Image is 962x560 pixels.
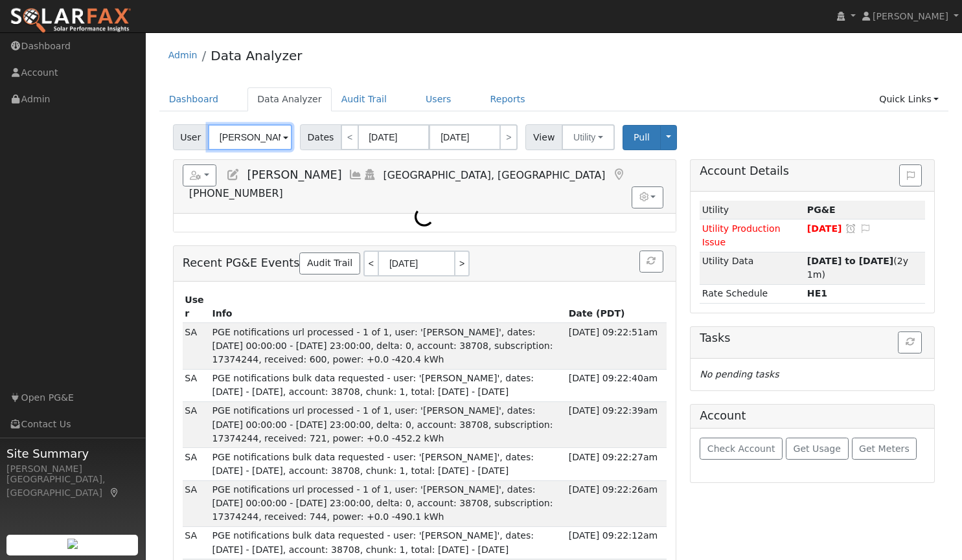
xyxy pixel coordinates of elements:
span: Site Summary [6,445,139,462]
div: [PERSON_NAME] [6,462,139,476]
span: Pull [634,132,650,142]
a: Edit User (38323) [226,168,240,181]
i: Edit Issue [860,224,871,233]
button: Get Meters [852,438,917,460]
strong: [DATE] to [DATE] [807,256,893,266]
td: Utility [700,201,805,219]
span: Dates [300,124,341,150]
span: [DATE] [807,223,842,234]
a: Users [416,87,461,111]
h5: Account Details [700,164,925,178]
td: Utility Data [700,252,805,284]
a: Quick Links [869,87,948,111]
span: View [525,124,562,150]
span: [PERSON_NAME] [247,168,341,181]
td: Rate Schedule [700,284,805,303]
strong: X [807,288,827,298]
strong: ID: 17374244, authorized: 10/06/25 [807,205,836,215]
img: retrieve [67,539,78,549]
a: Login As (last Never) [363,168,377,181]
button: Utility [562,124,615,150]
h5: Account [700,409,746,422]
span: [PERSON_NAME] [873,11,948,21]
span: [PHONE_NUMBER] [189,187,283,199]
a: Audit Trail [332,87,396,111]
button: Check Account [700,438,783,460]
a: Data Analyzer [211,48,302,63]
button: Issue History [899,164,922,186]
h5: Recent PG&E Events [183,251,667,276]
img: SolarFax [10,7,132,34]
span: [GEOGRAPHIC_DATA], [GEOGRAPHIC_DATA] [384,169,606,181]
a: < [341,124,359,150]
a: < [363,251,378,276]
span: (2y 1m) [807,256,908,280]
button: Get Usage [786,438,849,460]
a: Data Analyzer [247,87,332,111]
button: Refresh [639,251,663,273]
a: Snooze this issue [845,223,856,234]
span: Get Usage [794,443,841,454]
input: Select a User [208,124,292,150]
div: [GEOGRAPHIC_DATA], [GEOGRAPHIC_DATA] [6,473,139,500]
span: Check Account [707,443,775,454]
button: Pull [623,125,661,150]
a: Reports [481,87,535,111]
a: Multi-Series Graph [349,168,363,181]
a: > [499,124,518,150]
button: Refresh [898,331,922,353]
a: Map [109,487,120,498]
span: Get Meters [859,443,910,454]
a: Map [612,168,626,181]
span: User [173,124,209,150]
a: > [455,251,470,276]
a: Audit Trail [299,252,360,274]
a: Admin [168,50,198,60]
h5: Tasks [700,331,925,345]
a: Dashboard [159,87,229,111]
span: Utility Production Issue [702,223,781,247]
